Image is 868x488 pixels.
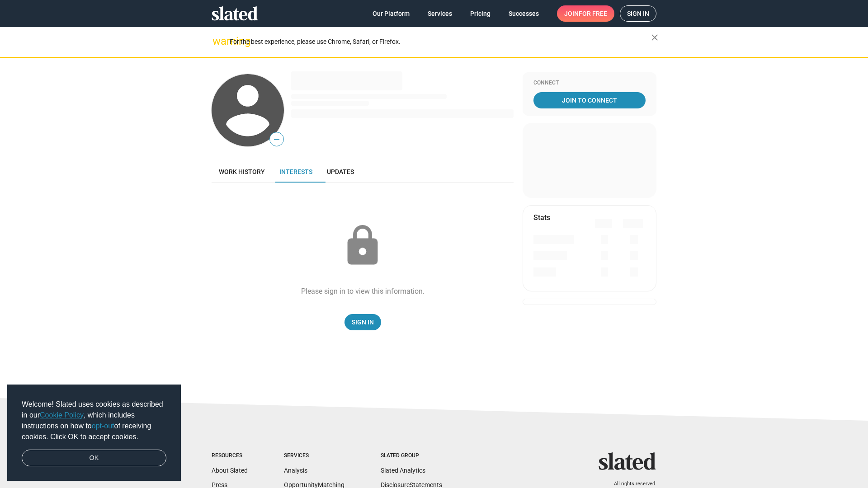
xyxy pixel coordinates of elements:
div: Please sign in to view this information. [301,286,425,296]
a: About Slated [212,467,248,474]
span: Interests [279,168,312,175]
span: Join [564,5,607,22]
div: Slated Group [381,452,442,460]
mat-icon: lock [340,223,385,268]
span: Updates [327,168,354,175]
mat-icon: close [649,32,660,43]
span: for free [579,5,607,22]
span: Pricing [470,5,491,22]
a: Interests [272,161,320,183]
mat-card-title: Stats [533,213,550,222]
a: Successes [501,5,546,22]
a: Pricing [463,5,498,22]
a: Sign in [620,5,656,22]
mat-icon: warning [212,36,223,47]
span: Work history [219,168,265,175]
div: Services [284,452,344,460]
span: Sign In [352,314,374,330]
a: Cookie Policy [40,411,84,419]
div: cookieconsent [7,385,181,481]
div: For the best experience, please use Chrome, Safari, or Firefox. [230,36,651,48]
a: Slated Analytics [381,467,425,474]
a: Work history [212,161,272,183]
span: Join To Connect [535,92,644,108]
span: Services [428,5,452,22]
a: Updates [320,161,361,183]
span: Sign in [627,6,649,21]
a: Analysis [284,467,307,474]
div: Connect [533,80,646,87]
a: Join To Connect [533,92,646,108]
span: Successes [509,5,539,22]
span: Our Platform [373,5,410,22]
a: Sign In [344,314,381,330]
a: Joinfor free [557,5,614,22]
div: Resources [212,452,248,460]
a: Our Platform [365,5,417,22]
a: Services [420,5,459,22]
span: Welcome! Slated uses cookies as described in our , which includes instructions on how to of recei... [22,399,166,442]
span: — [270,134,283,145]
a: dismiss cookie message [22,450,166,467]
a: opt-out [92,422,114,430]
